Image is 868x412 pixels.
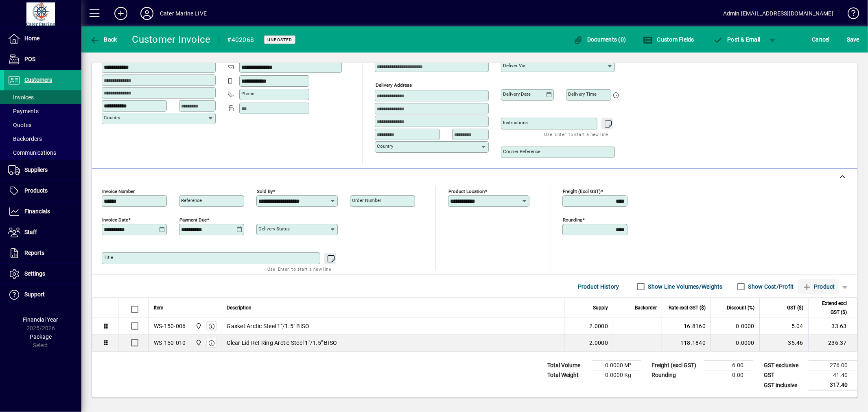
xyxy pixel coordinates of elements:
mat-label: Rounding [563,217,582,223]
mat-label: Delivery time [568,91,597,97]
span: Suppliers [24,167,48,173]
span: Settings [24,270,45,277]
span: 2.0000 [590,322,608,330]
span: Extend excl GST ($) [813,299,847,317]
span: S [847,36,850,43]
a: Staff [4,222,81,243]
mat-label: Payment due [179,217,207,223]
a: Financials [4,202,81,222]
td: 317.40 [809,380,857,390]
span: Support [24,291,45,298]
span: GST ($) [787,303,803,312]
div: Admin [EMAIL_ADDRESS][DOMAIN_NAME] [723,7,833,20]
td: 0.0000 [711,318,759,335]
td: 41.40 [809,370,857,380]
mat-hint: Use 'Enter' to start a new line [267,264,331,274]
span: Reports [24,250,44,256]
td: 6.00 [704,361,753,370]
td: Total Weight [543,370,592,380]
button: Back [88,32,119,47]
td: 5.04 [759,318,808,335]
mat-label: Deliver via [503,63,525,68]
span: Rate excl GST ($) [669,303,706,312]
span: Back [90,36,117,43]
mat-label: Freight (excl GST) [563,188,601,194]
span: Backorders [8,136,42,142]
button: Cancel [810,32,832,47]
mat-label: Invoice number [102,188,135,194]
mat-label: Country [104,115,120,121]
span: Invoices [8,94,34,101]
td: GST exclusive [760,361,809,370]
a: Backorders [4,132,81,146]
span: Communications [8,149,56,156]
td: Total Volume [543,361,592,370]
span: Supply [593,303,608,312]
span: Customers [24,77,52,83]
div: WS-150-010 [154,339,186,347]
div: Customer Invoice [132,33,211,46]
button: Profile [134,6,160,21]
td: 0.0000 [711,335,759,351]
mat-label: Order number [352,197,381,203]
button: Post & Email [709,32,765,47]
app-page-header-button: Back [81,32,126,47]
a: Knowledge Base [842,2,858,28]
a: Suppliers [4,160,81,180]
button: Documents (0) [571,32,628,47]
label: Show Cost/Profit [747,283,794,291]
button: Product History [575,279,623,294]
td: Freight (excl GST) [647,361,704,370]
td: 276.00 [809,361,857,370]
div: Cater Marine LIVE [160,7,207,20]
span: Home [24,35,39,42]
mat-hint: Use 'Enter' to start a new line [544,129,608,139]
span: Unposted [267,37,292,42]
td: 35.46 [759,335,808,351]
td: Rounding [647,370,704,380]
span: Description [227,303,252,312]
span: Product [802,280,835,293]
span: Financial Year [23,316,59,323]
span: ave [847,33,859,46]
a: Payments [4,104,81,118]
span: Cater Marine [193,322,203,331]
mat-label: Invoice date [102,217,128,223]
div: #402068 [227,33,254,46]
button: Product [798,279,839,294]
a: Communications [4,146,81,160]
mat-label: Country [377,143,393,149]
td: 0.0000 Kg [592,370,641,380]
td: GST [760,370,809,380]
mat-label: Title [104,254,113,260]
span: 2.0000 [590,339,608,347]
span: Documents (0) [573,36,626,43]
div: 16.8160 [667,322,706,330]
span: Products [24,187,48,194]
span: Gasket Arctic Steel 1"/1.5" BISO [227,322,310,330]
button: Custom Fields [641,32,696,47]
button: Add [108,6,134,21]
a: Support [4,285,81,305]
span: ost & Email [713,36,761,43]
span: Financials [24,208,50,215]
span: Payments [8,108,39,114]
td: 236.37 [808,335,857,351]
mat-label: Delivery date [503,91,531,97]
span: Product History [578,280,619,293]
span: Item [154,303,164,312]
button: Save [845,32,861,47]
a: POS [4,49,81,70]
span: Discount (%) [727,303,754,312]
mat-label: Sold by [257,188,273,194]
div: 118.1840 [667,339,706,347]
span: Staff [24,229,37,235]
a: Home [4,28,81,49]
a: Quotes [4,118,81,132]
mat-label: Delivery status [258,226,290,232]
a: Invoices [4,90,81,104]
label: Show Line Volumes/Weights [647,283,723,291]
td: GST inclusive [760,380,809,390]
a: Products [4,181,81,201]
mat-label: Product location [448,188,485,194]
